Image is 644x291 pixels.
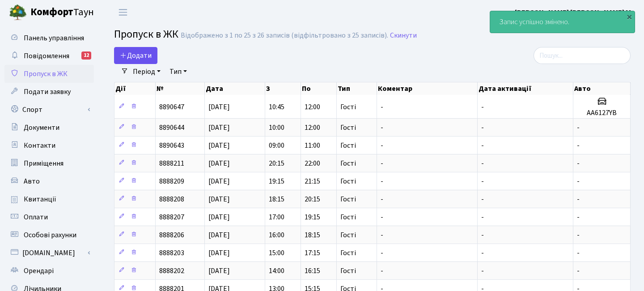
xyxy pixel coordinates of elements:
a: Приміщення [4,154,94,172]
span: Таун [30,5,94,20]
a: Контакти [4,137,94,154]
span: [DATE] [208,158,230,168]
th: По [301,82,337,95]
span: - [577,266,580,276]
span: 8888207 [159,212,184,222]
span: 18:15 [305,230,320,240]
span: 10:45 [269,102,284,112]
span: - [481,194,484,204]
th: Тип [337,82,377,95]
span: 8888208 [159,194,184,204]
span: 10:00 [269,123,284,133]
span: 18:15 [269,194,284,204]
span: [DATE] [208,176,230,186]
span: Контакти [24,141,55,150]
input: Пошук... [534,47,631,64]
span: 8888206 [159,230,184,240]
span: 17:15 [305,248,320,258]
span: 20:15 [305,194,320,204]
span: - [577,212,580,222]
span: Гості [340,196,356,203]
a: Особові рахунки [4,226,94,244]
span: 15:00 [269,248,284,258]
span: - [481,158,484,168]
span: - [381,176,383,186]
span: Додати [120,51,152,60]
span: Документи [24,123,59,133]
span: [DATE] [208,230,230,240]
span: Подати заявку [24,87,71,97]
span: Повідомлення [24,51,69,61]
a: Тип [166,64,191,79]
span: - [481,248,484,258]
span: Гості [340,267,356,274]
span: 12:00 [305,123,320,133]
span: [DATE] [208,266,230,276]
span: Гості [340,249,356,257]
a: Квитанції [4,190,94,208]
span: - [481,212,484,222]
span: 19:15 [305,212,320,222]
span: Гості [340,103,356,111]
span: Панель управління [24,33,84,43]
span: [DATE] [208,194,230,204]
span: Гості [340,142,356,149]
h5: АА6127YB [577,109,627,117]
th: Авто [573,82,631,95]
span: Гості [340,160,356,167]
span: - [577,141,580,150]
span: [DATE] [208,212,230,222]
img: logo.png [9,4,27,21]
a: Скинути [390,31,417,40]
span: - [481,230,484,240]
th: З [265,82,301,95]
span: - [381,102,383,112]
span: 21:15 [305,176,320,186]
span: 19:15 [269,176,284,186]
span: 16:15 [305,266,320,276]
span: Пропуск в ЖК [114,26,178,42]
span: Пропуск в ЖК [24,69,68,79]
span: 14:00 [269,266,284,276]
span: - [381,141,383,150]
span: Гості [340,214,356,221]
div: × [625,12,634,21]
th: Дії [114,82,156,95]
span: - [577,230,580,240]
a: Документи [4,119,94,137]
a: Орендарі [4,262,94,280]
button: Переключити навігацію [112,5,134,20]
span: - [577,123,580,133]
a: [DOMAIN_NAME] [4,244,94,262]
span: - [381,123,383,133]
span: 09:00 [269,141,284,150]
b: Комфорт [30,5,73,19]
span: [DATE] [208,141,230,150]
a: [PERSON_NAME] [PERSON_NAME] М. [515,7,633,18]
span: - [381,248,383,258]
span: - [381,212,383,222]
span: 16:00 [269,230,284,240]
span: 8888209 [159,176,184,186]
a: Період [129,64,164,79]
span: Гості [340,124,356,131]
span: [DATE] [208,123,230,133]
span: - [381,158,383,168]
span: Оплати [24,212,48,222]
th: Дата [205,82,265,95]
a: Повідомлення12 [4,47,94,65]
span: - [481,123,484,133]
span: 17:00 [269,212,284,222]
th: Дата активації [478,82,573,95]
span: - [381,194,383,204]
span: - [481,102,484,112]
span: - [481,176,484,186]
a: Спорт [4,101,94,119]
div: 12 [81,51,91,60]
span: 8890643 [159,141,184,150]
span: Гості [340,178,356,185]
span: 22:00 [305,158,320,168]
span: 8888202 [159,266,184,276]
span: [DATE] [208,102,230,112]
span: 11:00 [305,141,320,150]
